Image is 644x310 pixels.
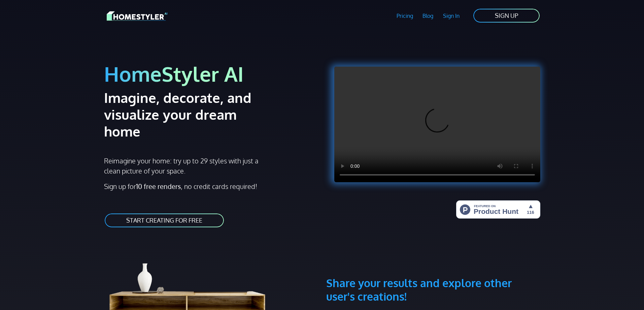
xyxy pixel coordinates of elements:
[104,156,265,176] p: Reimagine your home: try up to 29 styles with just a clean picture of your space.
[104,61,318,86] h1: HomeStyler AI
[107,10,167,22] img: HomeStyler AI logo
[473,8,540,23] a: SIGN UP
[456,200,540,219] img: HomeStyler AI - Interior Design Made Easy: One Click to Your Dream Home | Product Hunt
[438,8,465,24] a: Sign In
[104,89,275,140] h2: Imagine, decorate, and visualize your dream home
[104,181,318,191] p: Sign up for , no credit cards required!
[136,182,181,191] strong: 10 free renders
[392,8,418,24] a: Pricing
[104,213,225,228] a: START CREATING FOR FREE
[418,8,438,24] a: Blog
[326,244,540,303] h3: Share your results and explore other user's creations!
